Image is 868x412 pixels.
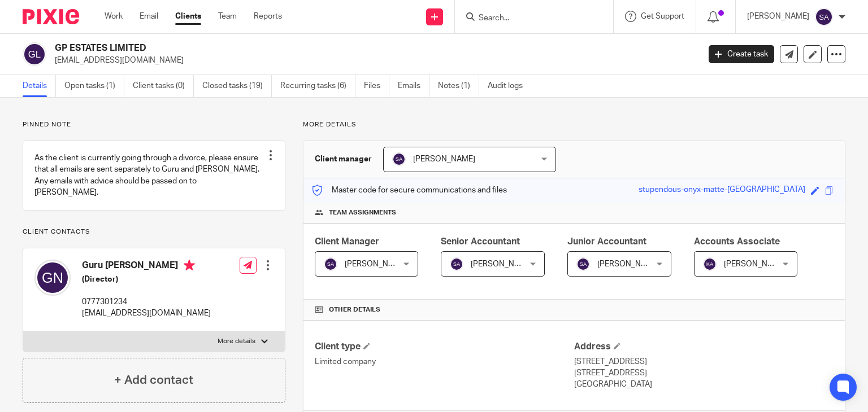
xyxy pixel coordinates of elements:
[82,308,211,319] p: [EMAIL_ADDRESS][DOMAIN_NAME]
[641,12,684,20] span: Get Support
[345,260,407,268] span: [PERSON_NAME]
[694,237,780,246] span: Accounts Associate
[23,75,56,97] a: Details
[324,257,337,271] img: svg%3E
[574,367,834,379] p: [STREET_ADDRESS]
[184,260,195,271] i: Primary
[815,8,833,26] img: svg%3E
[471,260,533,268] span: [PERSON_NAME]
[23,9,79,24] img: Pixie
[23,227,285,236] p: Client contacts
[254,11,282,22] a: Reports
[450,257,463,271] img: svg%3E
[133,75,194,97] a: Client tasks (0)
[724,260,786,268] span: [PERSON_NAME]
[64,75,124,97] a: Open tasks (1)
[114,371,193,389] h4: + Add contact
[488,75,531,97] a: Audit logs
[413,155,475,163] span: [PERSON_NAME]
[392,152,406,166] img: svg%3E
[574,356,834,367] p: [STREET_ADDRESS]
[55,55,692,66] p: [EMAIL_ADDRESS][DOMAIN_NAME]
[438,75,479,97] a: Notes (1)
[218,337,255,346] p: More details
[329,208,396,217] span: Team assignments
[597,260,659,268] span: [PERSON_NAME]
[105,11,123,22] a: Work
[23,42,46,66] img: svg%3E
[312,185,507,196] p: Master code for secure communications and files
[703,257,717,271] img: svg%3E
[567,237,646,246] span: Junior Accountant
[23,120,285,129] p: Pinned note
[574,379,834,390] p: [GEOGRAPHIC_DATA]
[398,75,429,97] a: Emails
[202,75,272,97] a: Closed tasks (19)
[364,75,389,97] a: Files
[280,75,355,97] a: Recurring tasks (6)
[140,11,158,22] a: Email
[315,237,379,246] span: Client Manager
[315,356,574,367] p: Limited company
[175,11,201,22] a: Clients
[639,184,805,197] div: stupendous-onyx-matte-[GEOGRAPHIC_DATA]
[441,237,520,246] span: Senior Accountant
[303,120,845,129] p: More details
[34,260,71,296] img: svg%3E
[576,257,590,271] img: svg%3E
[478,14,579,24] input: Search
[574,341,834,353] h4: Address
[82,296,211,308] p: 0777301234
[709,45,774,63] a: Create task
[747,11,809,22] p: [PERSON_NAME]
[315,341,574,353] h4: Client type
[55,42,565,54] h2: GP ESTATES LIMITED
[82,260,211,274] h4: Guru [PERSON_NAME]
[329,305,380,314] span: Other details
[82,274,211,285] h5: (Director)
[218,11,237,22] a: Team
[315,154,372,165] h3: Client manager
